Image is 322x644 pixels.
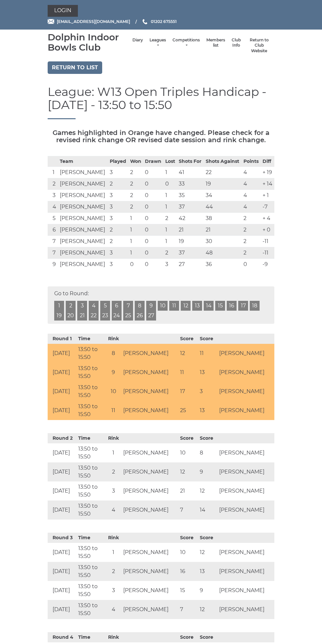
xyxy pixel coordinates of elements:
[198,344,218,363] td: 11
[105,543,122,562] td: 1
[48,382,77,401] td: [DATE]
[164,247,177,258] td: 2
[198,401,218,420] td: 13
[105,581,122,600] td: 3
[108,247,128,258] td: 3
[218,543,274,562] td: [PERSON_NAME]
[58,247,108,258] td: [PERSON_NAME]
[77,311,87,321] a: 21
[142,18,177,25] a: Phone us 01202 675551
[100,301,110,311] a: 5
[122,443,178,462] td: [PERSON_NAME]
[143,258,164,270] td: 0
[48,224,58,235] td: 6
[164,201,177,212] td: 1
[48,433,77,443] th: Round 2
[48,462,77,481] td: [DATE]
[100,311,110,321] a: 23
[164,167,177,178] td: 1
[77,600,105,619] td: 13:50 to 15:50
[77,433,105,443] th: Time
[48,247,58,258] td: 7
[48,235,58,247] td: 7
[77,301,87,311] a: 3
[164,156,177,167] th: Lost
[105,500,122,520] td: 4
[178,363,198,382] td: 11
[77,581,105,600] td: 13:50 to 15:50
[198,462,218,481] td: 9
[89,311,99,321] a: 22
[108,167,128,178] td: 3
[128,201,143,212] td: 2
[218,344,274,363] td: [PERSON_NAME]
[48,533,77,543] th: Round 3
[77,500,105,520] td: 13:50 to 15:50
[48,500,77,520] td: [DATE]
[108,201,128,212] td: 3
[250,301,260,311] a: 18
[105,632,122,642] th: Rink
[164,178,177,189] td: 0
[105,382,122,401] td: 10
[242,224,261,235] td: 2
[128,189,143,201] td: 2
[177,201,204,212] td: 37
[218,581,274,600] td: [PERSON_NAME]
[108,212,128,224] td: 3
[198,581,218,600] td: 9
[122,382,178,401] td: [PERSON_NAME]
[178,581,198,600] td: 15
[218,500,274,520] td: [PERSON_NAME]
[108,156,128,167] th: Played
[58,189,108,201] td: [PERSON_NAME]
[128,167,143,178] td: 2
[48,5,78,17] a: Login
[198,533,218,543] th: Score
[164,212,177,224] td: 2
[198,382,218,401] td: 3
[105,433,122,443] th: Rink
[122,562,178,581] td: [PERSON_NAME]
[108,258,128,270] td: 3
[178,382,198,401] td: 17
[128,258,143,270] td: 0
[128,224,143,235] td: 1
[143,156,164,167] th: Drawn
[218,600,274,619] td: [PERSON_NAME]
[122,401,178,420] td: [PERSON_NAME]
[48,258,58,270] td: 9
[89,301,99,311] a: 4
[261,235,274,247] td: -11
[204,301,214,311] a: 14
[122,344,178,363] td: [PERSON_NAME]
[48,178,58,189] td: 2
[242,167,261,178] td: 4
[242,258,261,270] td: 0
[177,235,204,247] td: 19
[77,562,105,581] td: 13:50 to 15:50
[238,301,248,311] a: 17
[58,201,108,212] td: [PERSON_NAME]
[215,301,225,311] a: 15
[198,334,218,344] th: Score
[135,301,145,311] a: 8
[77,533,105,543] th: Time
[48,19,54,24] img: Email
[48,61,102,74] a: Return to list
[261,167,274,178] td: + 19
[77,443,105,462] td: 13:50 to 15:50
[261,178,274,189] td: + 14
[48,481,77,500] td: [DATE]
[48,401,77,420] td: [DATE]
[48,443,77,462] td: [DATE]
[58,212,108,224] td: [PERSON_NAME]
[105,401,122,420] td: 11
[48,32,129,53] div: Dolphin Indoor Bowls Club
[105,344,122,363] td: 8
[135,311,145,321] a: 26
[164,258,177,270] td: 3
[48,344,77,363] td: [DATE]
[77,382,105,401] td: 13:50 to 15:50
[218,481,274,500] td: [PERSON_NAME]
